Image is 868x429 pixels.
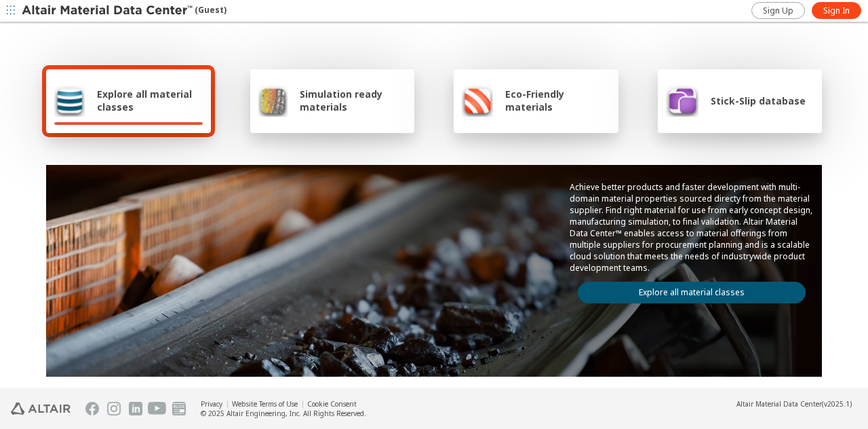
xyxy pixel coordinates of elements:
span: Eco-Friendly materials [505,88,610,113]
div: (v2025.1) [736,399,852,409]
img: Simulation ready materials [258,84,288,117]
img: Eco-Friendly materials [462,84,493,117]
span: Sign In [823,5,850,16]
a: Sign Up [751,2,805,19]
p: Achieve better products and faster development with multi-domain material properties sourced dire... [570,181,814,274]
img: Stick-Slip database [666,84,698,117]
a: Explore all material classes [578,282,806,303]
span: Sign Up [763,5,793,16]
a: Website Terms of Use [232,399,298,409]
span: Stick-Slip database [711,94,806,107]
a: Sign In [812,2,861,19]
span: Simulation ready materials [300,88,406,113]
div: © 2025 Altair Engineering, Inc. All Rights Reserved. [201,409,366,418]
img: Altair Material Data Center [22,4,195,18]
img: Altair Engineering [11,403,71,415]
a: Cookie Consent [307,399,357,409]
span: Explore all material classes [97,88,203,113]
div: (Guest) [22,4,226,18]
a: Privacy [201,399,222,409]
img: Explore all material classes [54,84,85,117]
span: Altair Material Data Center [736,399,822,409]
